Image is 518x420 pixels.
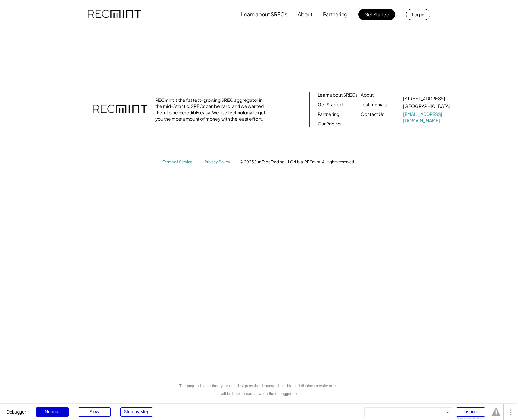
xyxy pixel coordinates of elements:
button: About [298,8,312,21]
a: Testimonials [361,101,387,108]
div: Inspect [456,407,485,417]
div: RECmint is the fastest-growing SREC aggregator in the mid-Atlantic. SRECs can be hard, and we wan... [155,97,269,122]
a: Our Pricing [318,121,341,127]
button: Partnering [323,8,348,21]
img: recmint-logotype%403x.png [88,4,141,25]
div: Debugger [6,404,26,414]
button: Learn about SRECs [241,8,287,21]
div: Normal [36,407,69,417]
button: Get Started [358,9,395,20]
a: Learn about SRECs [318,92,358,98]
button: Log in [406,9,430,20]
a: Contact Us [361,111,384,117]
div: [GEOGRAPHIC_DATA] [403,103,450,109]
a: Privacy Policy [205,159,233,165]
div: Slow [78,407,111,417]
div: Step-by-step [120,407,153,417]
a: Terms of Service [163,159,198,165]
div: © 2025 Sun Tribe Trading, LLC d.b.a. RECmint. All rights reserved. [240,159,355,165]
a: [EMAIL_ADDRESS][DOMAIN_NAME] [403,111,451,124]
a: About [361,92,374,98]
img: recmint-logotype%403x.png [93,98,147,121]
a: Partnering [318,111,339,117]
div: Show responsive boxes [456,417,485,420]
a: Get Started [318,101,343,108]
div: [STREET_ADDRESS] [403,95,445,102]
